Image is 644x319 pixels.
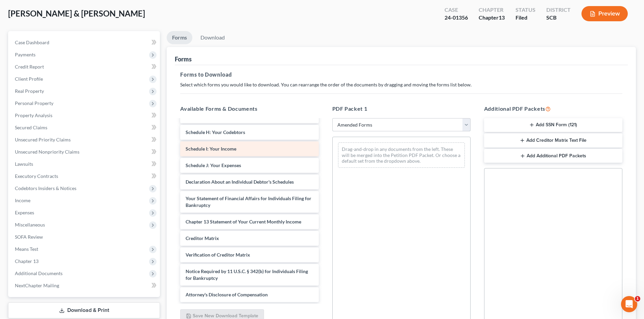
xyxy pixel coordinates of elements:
div: Status [516,6,535,14]
a: Forms [167,31,192,44]
span: Real Property [15,88,44,94]
button: Add Additional PDF Packets [484,149,622,163]
span: Codebtors Insiders & Notices [15,185,76,191]
div: District [546,6,571,14]
span: Chapter 13 Statement of Your Current Monthly Income [186,219,301,224]
a: Unsecured Nonpriority Claims [9,146,160,158]
div: 24-01356 [445,14,468,22]
span: Income [15,197,30,203]
div: Filed [516,14,535,22]
span: SOFA Review [15,234,43,240]
span: Attorney's Disclosure of Compensation [186,292,268,297]
span: Expenses [15,210,34,215]
a: Unsecured Priority Claims [9,134,160,146]
a: Case Dashboard [9,36,160,49]
div: Chapter [479,6,505,14]
button: Add Creditor Matrix Text File [484,133,622,148]
span: Lawsuits [15,161,33,167]
span: 13 [499,14,505,21]
a: Executory Contracts [9,170,160,182]
span: Schedule H: Your Codebtors [186,129,245,135]
a: Credit Report [9,61,160,73]
a: Download & Print [8,302,160,318]
span: Executory Contracts [15,173,58,179]
span: Property Analysis [15,112,52,118]
a: Download [195,31,230,44]
span: Chapter 13 [15,258,39,264]
span: Payments [15,52,35,57]
a: Lawsuits [9,158,160,170]
h5: PDF Packet 1 [332,105,471,113]
button: Add SSN Form (121) [484,118,622,132]
div: Chapter [479,14,505,22]
span: Case Dashboard [15,39,49,45]
span: Your Statement of Financial Affairs for Individuals Filing for Bankruptcy [186,195,311,208]
span: Means Test [15,246,38,252]
button: Preview [581,6,628,21]
a: Property Analysis [9,109,160,122]
span: Unsecured Nonpriority Claims [15,149,79,155]
span: Unsecured Priority Claims [15,137,71,142]
div: Drag-and-drop in any documents from the left. These will be merged into the Petition PDF Packet. ... [338,142,465,168]
span: Schedule G: Executory Contracts and Unexpired Leases [186,113,302,118]
span: 1 [635,296,640,301]
span: Miscellaneous [15,222,45,228]
h5: Forms to Download [180,71,622,79]
a: Secured Claims [9,122,160,134]
p: Select which forms you would like to download. You can rearrange the order of the documents by dr... [180,81,622,88]
span: Credit Report [15,64,44,70]
h5: Available Forms & Documents [180,105,318,113]
span: [PERSON_NAME] & [PERSON_NAME] [8,8,145,18]
span: NextChapter Mailing [15,283,59,288]
span: Additional Documents [15,270,63,276]
span: Client Profile [15,76,43,82]
span: Secured Claims [15,125,47,130]
span: Verification of Creditor Matrix [186,252,250,258]
span: Schedule J: Your Expenses [186,162,241,168]
h5: Additional PDF Packets [484,105,622,113]
div: SCB [546,14,571,22]
a: SOFA Review [9,231,160,243]
a: NextChapter Mailing [9,280,160,292]
span: Schedule I: Your Income [186,146,236,152]
span: Declaration About an Individual Debtor's Schedules [186,179,294,185]
span: Notice Required by 11 U.S.C. § 342(b) for Individuals Filing for Bankruptcy [186,268,308,281]
div: Case [445,6,468,14]
span: Personal Property [15,100,53,106]
iframe: Intercom live chat [621,296,637,312]
span: Creditor Matrix [186,235,219,241]
div: Forms [175,55,192,63]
